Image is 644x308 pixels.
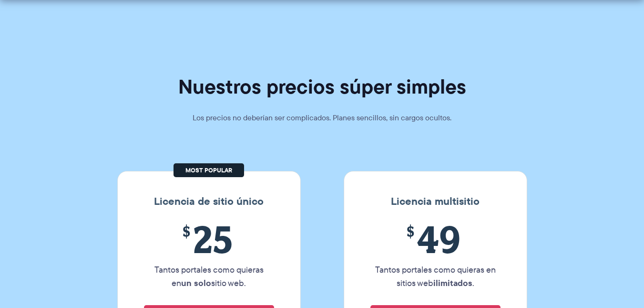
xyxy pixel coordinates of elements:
[181,276,211,289] font: un solo
[407,222,414,240] font: $
[183,222,190,240] font: $
[472,277,474,289] font: .
[433,276,472,289] font: ilimitados
[375,264,496,289] font: Tantos portales como quieras en sitios web
[417,214,461,263] font: 49
[391,193,480,209] font: Licencia multisitio
[154,264,264,289] font: Tantos portales como quieras en
[178,71,466,102] font: Nuestros precios súper simples
[193,112,451,123] font: Los precios no deberían ser complicados. Planes sencillos, sin cargos ocultos.
[211,277,246,289] font: sitio web.
[193,214,233,263] font: 25
[154,193,264,209] font: Licencia de sitio único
